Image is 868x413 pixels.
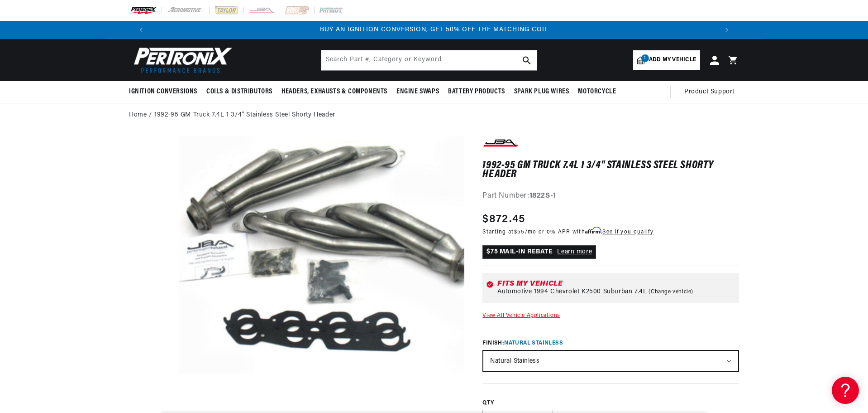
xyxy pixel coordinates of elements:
span: Headers, Exhausts & Components [281,87,387,97]
img: Pertronix [129,44,233,76]
span: Battery Products [448,87,505,97]
summary: Coils & Distributors [202,81,277,102]
div: Announcement [150,25,718,35]
a: See if you qualify - Learn more about Affirm Financing (opens in modal) [602,229,653,235]
p: $75 MAIL-IN REBATE [482,245,596,259]
span: Ignition Conversions [129,87,197,97]
input: Search Part #, Category or Keyword [321,50,537,70]
a: BUY AN IGNITION CONVERSION, GET 50% OFF THE MATCHING COIL [320,26,548,33]
span: $872.45 [482,211,525,228]
span: Motorcycle [578,87,616,97]
span: Spark Plug Wires [514,87,569,97]
p: Starting at /mo or 0% APR with . [482,228,653,236]
span: Natural Stainless [504,340,563,346]
summary: Headers, Exhausts & Components [277,81,392,102]
span: Product Support [684,87,734,97]
div: 1 of 3 [150,25,718,35]
summary: Ignition Conversions [129,81,202,102]
div: Fits my vehicle [497,280,735,287]
a: 1992-95 GM Truck 7.4L 1 3/4" Stainless Steel Shorty Header [154,110,335,120]
span: 1 [641,54,649,62]
summary: Motorcycle [573,81,620,102]
button: Translation missing: en.sections.announcements.next_announcement [718,21,736,39]
summary: Engine Swaps [392,81,444,102]
a: 1Add my vehicle [633,50,700,70]
nav: breadcrumbs [129,110,739,120]
summary: Product Support [684,81,739,103]
button: search button [517,50,537,70]
span: Coils & Distributors [206,87,272,97]
label: Finish: [482,339,739,347]
span: $55 [514,229,525,235]
summary: Spark Plug Wires [510,81,574,102]
span: Affirm [585,227,601,234]
div: Part Number: [482,190,739,202]
span: Add my vehicle [649,56,696,64]
strong: 1822S-1 [529,192,556,199]
a: Home [129,110,147,120]
a: View All Vehicle Applications [482,313,560,318]
span: Engine Swaps [396,87,439,97]
summary: Battery Products [444,81,510,102]
a: Learn more [557,248,592,255]
a: Change vehicle [649,288,693,296]
span: Automotive 1994 Chevrolet K2500 Suburban 7.4L [497,288,647,296]
h1: 1992-95 GM Truck 7.4L 1 3/4" Stainless Steel Shorty Header [482,161,739,180]
button: Translation missing: en.sections.announcements.previous_announcement [132,21,150,39]
slideshow-component: Translation missing: en.sections.announcements.announcement_bar [106,21,762,39]
label: QTY [482,399,739,407]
